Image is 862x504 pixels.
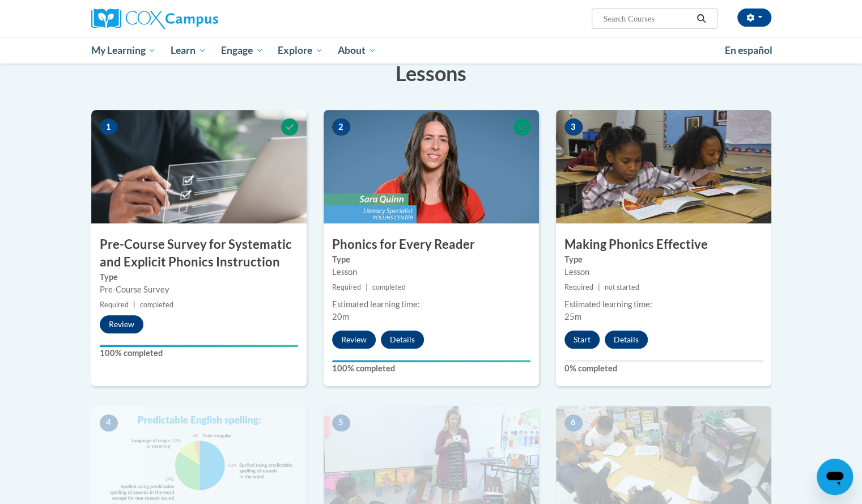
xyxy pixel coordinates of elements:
[324,110,539,223] img: Course Image
[332,360,530,362] div: Your progress
[330,37,384,63] a: About
[100,414,118,431] span: 4
[725,44,772,56] span: En español
[91,59,771,87] h3: Lessons
[556,110,771,223] img: Course Image
[91,236,307,271] h3: Pre-Course Survey for Systematic and Explicit Phonics Instruction
[332,298,530,311] div: Estimated learning time:
[564,283,593,291] span: Required
[338,44,376,57] span: About
[717,39,780,62] a: En español
[605,331,648,349] button: Details
[602,12,693,26] input: Search Courses
[91,9,307,29] a: Cox Campus
[372,283,406,291] span: completed
[332,118,350,135] span: 2
[332,331,376,349] button: Review
[324,236,539,253] h3: Phonics for Every Reader
[91,44,156,57] span: My Learning
[91,9,218,29] img: Cox Campus
[693,12,710,26] button: Search
[163,37,214,63] a: Learn
[564,414,583,431] span: 6
[100,118,118,135] span: 1
[564,362,763,375] label: 0% completed
[564,253,763,266] label: Type
[564,312,581,321] span: 25m
[100,300,129,309] span: Required
[74,37,788,63] div: Main menu
[332,283,361,291] span: Required
[598,283,600,291] span: |
[140,300,173,309] span: completed
[332,253,530,266] label: Type
[332,362,530,375] label: 100% completed
[737,9,771,27] button: Account Settings
[270,37,330,63] a: Explore
[817,459,853,495] iframe: Button to launch messaging window
[332,266,530,278] div: Lesson
[381,331,424,349] button: Details
[100,315,143,333] button: Review
[133,300,135,309] span: |
[221,44,264,57] span: Engage
[366,283,368,291] span: |
[100,283,298,296] div: Pre-Course Survey
[332,312,349,321] span: 20m
[605,283,639,291] span: not started
[564,331,600,349] button: Start
[100,345,298,347] div: Your progress
[564,298,763,311] div: Estimated learning time:
[214,37,271,63] a: Engage
[564,118,583,135] span: 3
[100,347,298,359] label: 100% completed
[564,266,763,278] div: Lesson
[84,37,164,63] a: My Learning
[278,44,323,57] span: Explore
[171,44,206,57] span: Learn
[91,110,307,223] img: Course Image
[332,414,350,431] span: 5
[100,271,298,283] label: Type
[556,236,771,253] h3: Making Phonics Effective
